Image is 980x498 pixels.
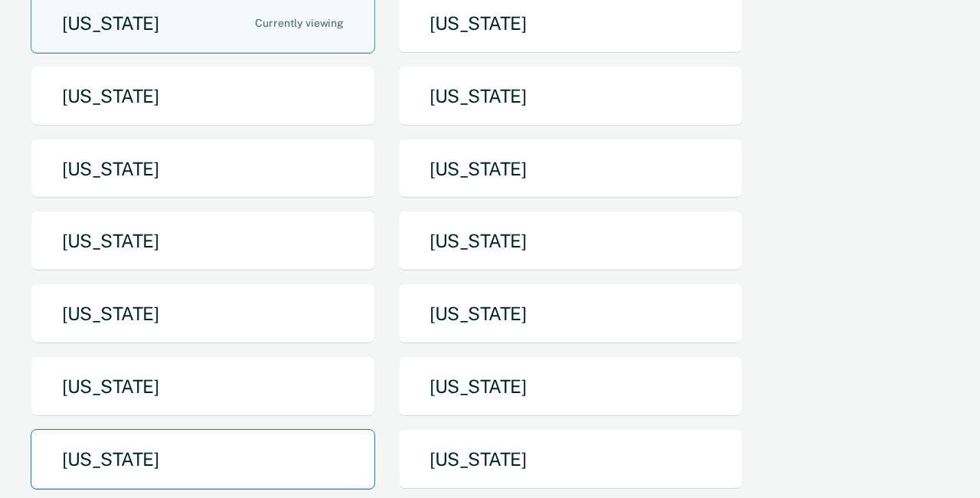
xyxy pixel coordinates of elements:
button: [US_STATE] [398,356,743,417]
button: [US_STATE] [31,66,375,126]
button: [US_STATE] [398,429,743,490]
button: [US_STATE] [31,211,375,271]
button: [US_STATE] [398,139,743,199]
button: [US_STATE] [31,429,375,490]
button: [US_STATE] [398,66,743,126]
button: [US_STATE] [31,139,375,199]
button: [US_STATE] [31,356,375,417]
button: [US_STATE] [398,211,743,271]
button: [US_STATE] [398,283,743,344]
button: [US_STATE] [31,283,375,344]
